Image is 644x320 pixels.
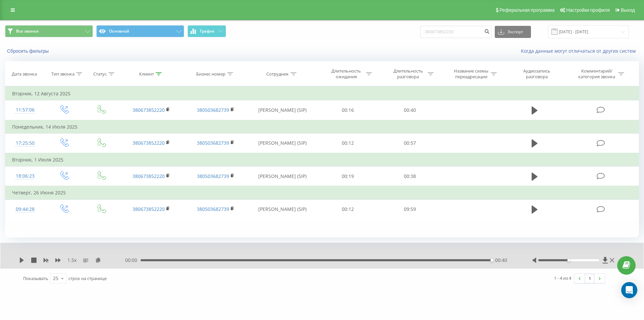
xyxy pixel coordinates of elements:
span: График [200,29,215,34]
div: Статус [93,71,107,77]
div: Клиент [139,71,154,77]
td: 00:16 [317,100,379,120]
a: 380503682739 [197,173,229,179]
div: Accessibility label [567,259,570,262]
span: Показывать [23,275,48,281]
td: [PERSON_NAME] (SIP) [248,167,317,186]
div: Бизнес номер [196,71,225,77]
td: 00:40 [379,100,440,120]
div: Название схемы переадресации [453,68,489,80]
div: Дата звонка [12,71,37,77]
span: 00:00 [125,257,141,264]
a: 380503682739 [197,140,229,146]
div: 17:25:50 [12,137,38,150]
td: 00:12 [317,133,379,153]
span: Реферальная программа [499,7,554,13]
a: 380503682739 [197,107,229,113]
span: строк на странице [68,275,107,281]
a: 1 [585,274,595,283]
td: Вторник, 1 Июля 2025 [5,153,639,167]
div: Accessibility label [490,259,493,262]
div: Тип звонка [51,71,74,77]
td: 00:38 [379,167,440,186]
input: Поиск по номеру [420,26,491,38]
td: Вторник, 12 Августа 2025 [5,87,639,100]
td: [PERSON_NAME] (SIP) [248,199,317,219]
td: 09:59 [379,199,440,219]
td: Понедельник, 14 Июля 2025 [5,120,639,134]
span: 00:40 [495,257,507,264]
span: Все звонки [16,29,39,34]
td: [PERSON_NAME] (SIP) [248,133,317,153]
a: 380673852220 [132,107,165,113]
a: 380673852220 [132,140,165,146]
span: 1.5 x [67,257,76,264]
div: Open Intercom Messenger [621,282,637,298]
a: 380673852220 [132,173,165,179]
td: 00:57 [379,133,440,153]
td: Четверг, 26 Июня 2025 [5,186,639,199]
div: 18:06:23 [12,170,38,183]
div: 09:44:28 [12,203,38,216]
div: Сотрудник [266,71,289,77]
span: Настройки профиля [566,7,610,13]
div: 25 [53,275,58,282]
td: 00:19 [317,167,379,186]
a: 380503682739 [197,206,229,212]
button: Сбросить фильтры [5,48,52,54]
button: График [187,25,226,37]
div: Длительность разговора [390,68,426,80]
span: Выход [621,7,635,13]
div: Аудиозапись разговора [515,68,559,80]
td: 00:12 [317,199,379,219]
button: Все звонки [5,25,93,37]
div: Комментарий/категория звонка [577,68,616,80]
div: Длительность ожидания [328,68,364,80]
button: Основной [96,25,184,37]
td: [PERSON_NAME] (SIP) [248,100,317,120]
button: Экспорт [495,26,531,38]
a: Когда данные могут отличаться от других систем [521,48,639,54]
a: 380673852220 [132,206,165,212]
div: 11:57:06 [12,103,38,117]
div: 1 - 4 из 4 [554,275,571,281]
